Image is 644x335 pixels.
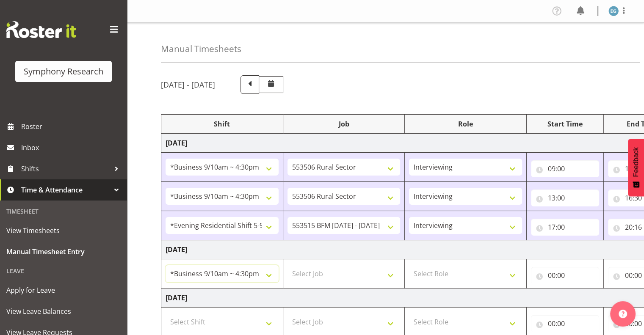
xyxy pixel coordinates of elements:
span: Time & Attendance [21,184,110,196]
h5: [DATE] - [DATE] [161,80,215,89]
div: Leave [2,262,125,280]
button: Feedback - Show survey [628,139,644,196]
div: Shift [166,119,279,129]
span: Shifts [21,162,110,175]
a: View Timesheets [2,220,125,241]
input: Click to select... [531,219,599,236]
a: Manual Timesheet Entry [2,241,125,262]
img: evelyn-gray1866.jpg [608,6,619,16]
a: Apply for Leave [2,280,125,301]
div: Timesheet [2,203,125,220]
div: Symphony Research [24,65,103,78]
div: Role [409,119,522,129]
div: Start Time [531,119,599,129]
input: Click to select... [531,267,599,284]
span: Manual Timesheet Entry [6,245,121,258]
span: Apply for Leave [6,284,121,297]
input: Click to select... [531,160,599,177]
div: Job [287,119,401,129]
span: View Timesheets [6,224,121,237]
span: Roster [21,120,123,133]
span: View Leave Balances [6,305,121,318]
img: help-xxl-2.png [619,310,627,318]
span: Inbox [21,141,123,154]
input: Click to select... [531,315,599,332]
a: View Leave Balances [2,301,125,322]
input: Click to select... [531,189,599,206]
h4: Manual Timesheets [161,44,241,54]
img: Rosterit website logo [6,21,76,38]
span: Feedback [632,147,640,177]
